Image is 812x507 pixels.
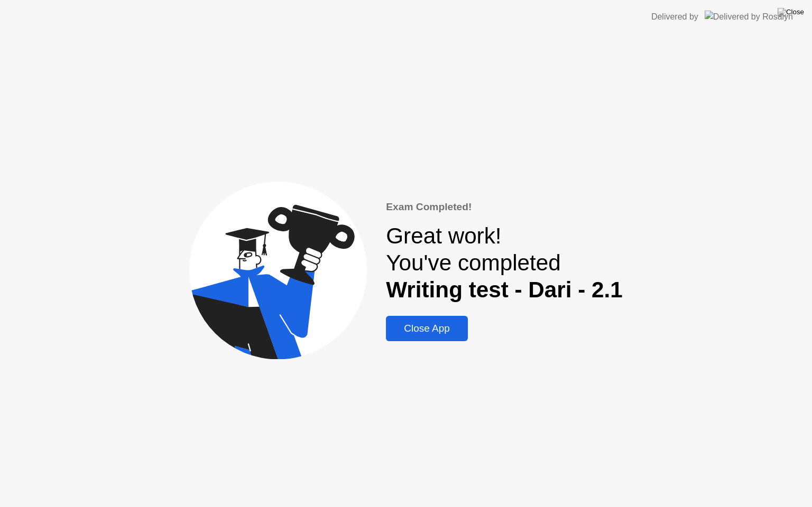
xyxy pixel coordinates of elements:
[705,11,793,23] img: Delivered by Rosalyn
[778,8,804,16] img: Close
[386,316,468,341] button: Close App
[386,277,622,302] b: Writing test - Dari - 2.1
[386,200,622,215] div: Exam Completed!
[386,223,622,303] div: Great work! You've completed
[389,323,465,334] div: Close App
[651,11,698,23] div: Delivered by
